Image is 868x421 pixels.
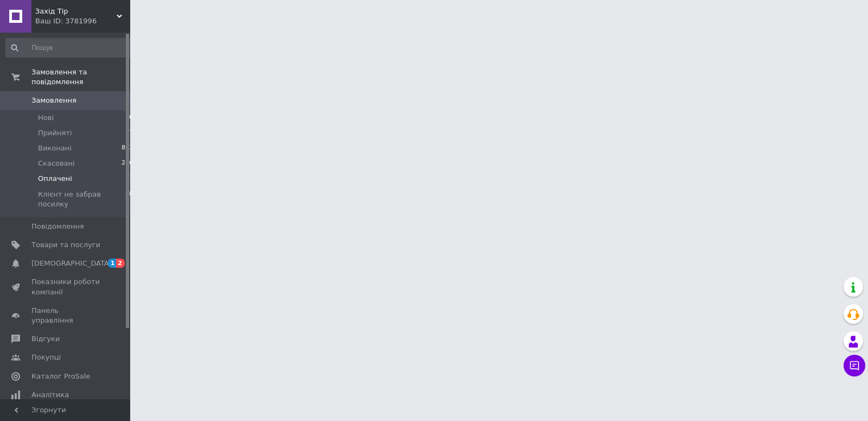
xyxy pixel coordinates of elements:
[31,353,61,362] span: Покупці
[116,259,125,268] span: 2
[31,240,100,250] span: Товари та послуги
[38,190,125,209] span: Клієнт не забрав посилку
[31,222,84,231] span: Повідомлення
[38,113,54,123] span: Нові
[122,143,133,153] span: 863
[129,128,133,138] span: 7
[38,143,72,153] span: Виконані
[31,67,130,87] span: Замовлення та повідомлення
[129,174,133,184] span: 1
[122,159,133,168] span: 246
[108,259,117,268] span: 1
[125,190,133,209] span: 48
[31,259,112,268] span: [DEMOGRAPHIC_DATA]
[31,277,100,297] span: Показники роботи компанії
[31,334,60,344] span: Відгуки
[844,355,865,376] button: Чат з покупцем
[35,7,117,16] span: Захід Тір
[31,96,76,105] span: Замовлення
[35,16,130,26] div: Ваш ID: 3781996
[5,38,134,58] input: Пошук
[31,372,90,381] span: Каталог ProSale
[38,174,72,184] span: Оплачені
[31,390,69,400] span: Аналітика
[129,113,133,123] span: 0
[38,159,75,168] span: Скасовані
[31,306,100,325] span: Панель управління
[38,128,72,138] span: Прийняті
